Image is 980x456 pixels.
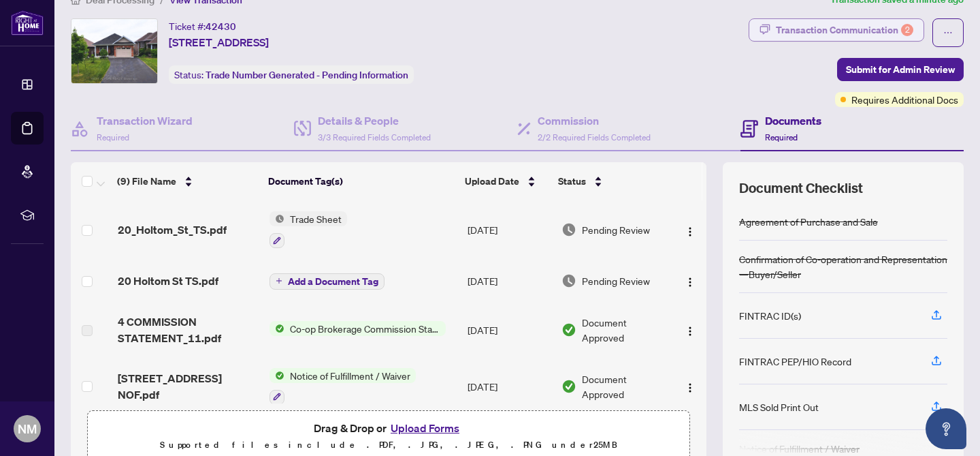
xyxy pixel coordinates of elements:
[269,273,385,290] button: Add a Document Tag
[553,162,669,200] th: Status
[263,162,459,200] th: Document Tag(s)
[538,132,651,142] span: 2/2 Required Fields Completed
[117,174,176,189] span: (9) File Name
[749,18,924,42] button: Transaction Communication2
[685,226,696,237] img: Logo
[269,211,347,248] button: Status IconTrade Sheet
[96,437,681,453] p: Supported files include .PDF, .JPG, .JPEG, .PNG under 25 MB
[765,132,798,142] span: Required
[582,315,668,345] span: Document Approved
[269,272,385,290] button: Add a Document Tag
[387,419,463,437] button: Upload Forms
[284,368,416,383] span: Notice of Fulfillment / Waiver
[558,174,586,189] span: Status
[118,222,227,238] span: 20_Holtom_St_TS.pdf
[169,34,269,50] span: [STREET_ADDRESS]
[314,419,463,437] span: Drag & Drop or
[71,19,157,83] img: IMG-X12251423_1.jpg
[97,132,129,142] span: Required
[776,19,913,41] div: Transaction Communication
[318,112,431,129] h4: Details & People
[739,399,819,414] div: MLS Sold Print Out
[169,65,414,84] div: Status:
[739,252,947,282] div: Confirmation of Co-operation and Representation—Buyer/Seller
[269,321,284,336] img: Status Icon
[169,18,236,34] div: Ticket #:
[561,379,576,394] img: Document Status
[288,277,378,286] span: Add a Document Tag
[465,174,519,189] span: Upload Date
[284,321,446,336] span: Co-op Brokerage Commission Statement
[462,259,556,303] td: [DATE]
[269,321,446,336] button: Status IconCo-op Brokerage Commission Statement
[561,322,576,337] img: Document Status
[269,211,284,226] img: Status Icon
[118,273,218,289] span: 20 Holtom St TS.pdf
[685,326,696,337] img: Logo
[462,200,556,259] td: [DATE]
[561,273,576,288] img: Document Status
[462,357,556,416] td: [DATE]
[462,303,556,357] td: [DATE]
[837,58,964,81] button: Submit for Admin Review
[269,368,416,405] button: Status IconNotice of Fulfillment / Waiver
[269,368,284,383] img: Status Icon
[901,24,913,36] div: 2
[679,319,701,341] button: Logo
[846,59,955,80] span: Submit for Admin Review
[112,162,263,200] th: (9) File Name
[118,370,259,403] span: [STREET_ADDRESS] NOF.pdf
[206,69,408,81] span: Trade Number Generated - Pending Information
[459,162,553,200] th: Upload Date
[739,179,863,198] span: Document Checklist
[679,219,701,241] button: Logo
[582,222,650,237] span: Pending Review
[926,408,966,449] button: Open asap
[582,273,650,288] span: Pending Review
[679,270,701,292] button: Logo
[18,419,37,438] span: NM
[561,222,576,237] img: Document Status
[284,211,347,226] span: Trade Sheet
[851,92,958,107] span: Requires Additional Docs
[685,382,696,393] img: Logo
[276,277,282,284] span: plus
[765,112,821,129] h4: Documents
[943,28,953,37] span: ellipsis
[739,354,851,369] div: FINTRAC PEP/HIO Record
[538,112,651,129] h4: Commission
[739,214,878,229] div: Agreement of Purchase and Sale
[97,112,193,129] h4: Transaction Wizard
[11,10,44,35] img: logo
[118,314,259,346] span: 4 COMMISSION STATEMENT_11.pdf
[685,277,696,288] img: Logo
[739,308,801,323] div: FINTRAC ID(s)
[679,376,701,397] button: Logo
[582,371,668,401] span: Document Approved
[206,20,236,33] span: 42430
[318,132,431,142] span: 3/3 Required Fields Completed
